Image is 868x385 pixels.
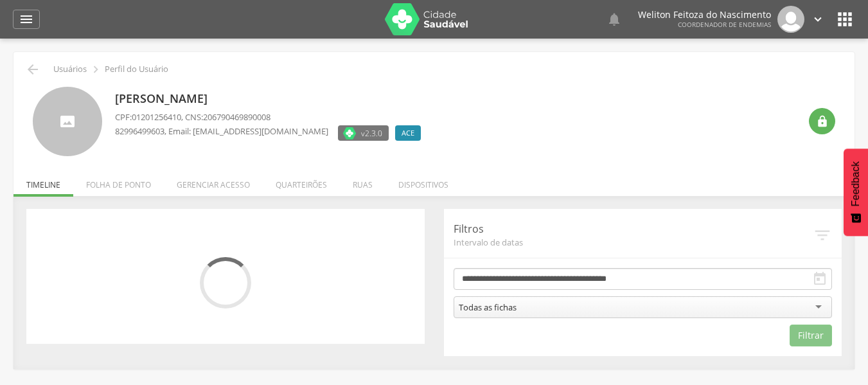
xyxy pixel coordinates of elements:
[19,12,34,27] i: 
[790,325,832,346] button: Filtrar
[164,166,263,197] li: Gerenciar acesso
[454,237,813,248] span: Intervalo de datas
[811,12,825,26] i: 
[607,12,622,27] i: 
[816,115,829,128] i: 
[338,125,389,141] label: Versão do aplicativo
[89,62,103,76] i: 
[340,166,385,197] li: Ruas
[385,166,461,197] li: Dispositivos
[835,9,855,30] i: 
[115,125,164,137] span: 82996499603
[844,148,868,236] button: Feedback - Mostrar pesquisa
[13,10,40,29] a: 
[678,20,771,29] span: Coordenador de Endemias
[73,166,164,197] li: Folha de ponto
[361,127,382,139] span: v2.3.0
[25,62,40,77] i: Voltar
[454,222,813,237] p: Filtros
[811,6,825,33] a: 
[809,108,835,134] div: Resetar senha
[607,6,622,33] a: 
[53,64,87,75] p: Usuários
[115,125,328,138] p: , Email: [EMAIL_ADDRESS][DOMAIN_NAME]
[263,166,340,197] li: Quarteirões
[115,111,427,123] p: CPF: , CNS:
[115,91,427,107] p: [PERSON_NAME]
[459,301,517,313] div: Todas as fichas
[203,111,270,123] span: 206790469890008
[850,161,862,206] span: Feedback
[638,10,771,19] p: Weliton Feitoza do Nascimento
[812,271,828,287] i: 
[813,226,832,245] i: 
[402,128,414,138] span: ACE
[105,64,168,75] p: Perfil do Usuário
[132,111,181,123] span: 01201256410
